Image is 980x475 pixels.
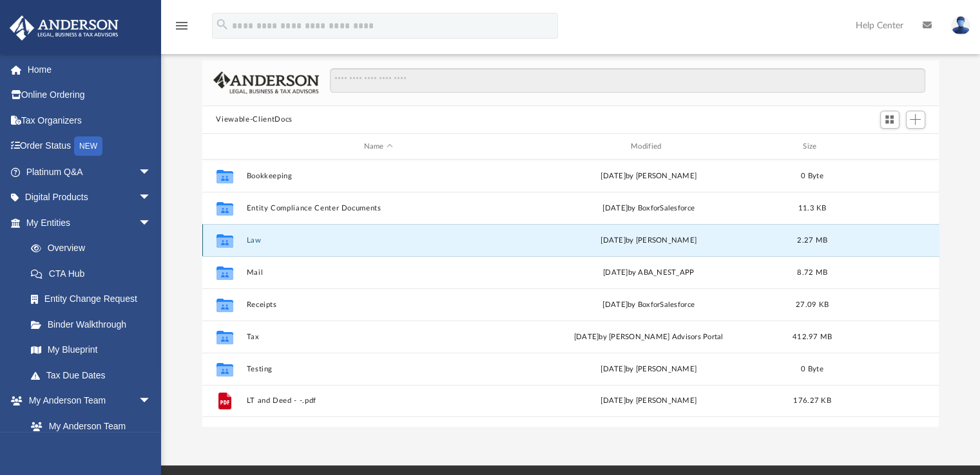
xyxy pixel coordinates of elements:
span: arrow_drop_down [139,210,164,236]
img: Anderson Advisors Platinum Portal [6,15,122,41]
button: Mail [246,268,510,277]
button: Add [906,111,925,129]
div: [DATE] by [PERSON_NAME] Advisors Portal [516,331,780,343]
span: 0 Byte [801,366,823,373]
button: Bookkeeping [246,172,510,180]
i: menu [174,18,189,33]
a: menu [174,24,189,33]
span: 11.3 KB [798,205,826,212]
span: 176.27 KB [793,398,831,405]
button: Viewable-ClientDocs [216,114,292,126]
a: My Blueprint [18,337,164,363]
a: My Entitiesarrow_drop_down [9,210,171,236]
a: Platinum Q&Aarrow_drop_down [9,159,171,185]
span: 2.27 MB [797,237,827,244]
span: arrow_drop_down [139,388,164,414]
a: Digital Productsarrow_drop_down [9,185,171,210]
div: id [843,141,934,153]
a: My Anderson Teamarrow_drop_down [9,388,164,414]
span: 412.97 MB [792,333,831,340]
button: Law [246,236,510,245]
div: [DATE] by BoxforSalesforce [516,203,780,214]
span: 8.72 MB [797,269,827,276]
div: [DATE] by ABA_NEST_APP [516,267,780,279]
span: 27.09 KB [795,301,828,308]
button: Tax [246,333,510,341]
div: NEW [74,136,102,156]
a: Entity Change Request [18,286,171,312]
div: grid [202,160,939,426]
div: Modified [516,141,781,153]
div: Name [245,141,510,153]
button: LT and Deed - -.pdf [246,397,510,405]
a: Tax Organizers [9,107,171,133]
a: Home [9,57,171,82]
button: Testing [246,365,510,373]
button: Entity Compliance Center Documents [246,204,510,212]
button: Receipts [246,301,510,309]
img: User Pic [951,16,970,35]
div: Size [786,141,838,153]
div: id [207,141,240,153]
button: Switch to Grid View [880,111,899,129]
input: Search files and folders [330,68,925,93]
a: Overview [18,236,171,261]
a: Online Ordering [9,82,171,108]
span: 0 Byte [801,172,823,180]
div: [DATE] by [PERSON_NAME] [516,171,780,182]
a: CTA Hub [18,261,171,286]
i: search [215,17,229,32]
a: Order StatusNEW [9,133,171,160]
span: arrow_drop_down [139,159,164,185]
div: [DATE] by [PERSON_NAME] [516,396,780,407]
div: [DATE] by [PERSON_NAME] [516,235,780,247]
a: Binder Walkthrough [18,312,171,337]
span: arrow_drop_down [139,185,164,211]
a: Tax Due Dates [18,362,171,388]
div: [DATE] by [PERSON_NAME] [516,364,780,375]
a: My Anderson Team [18,413,158,439]
div: [DATE] by BoxforSalesforce [516,299,780,311]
